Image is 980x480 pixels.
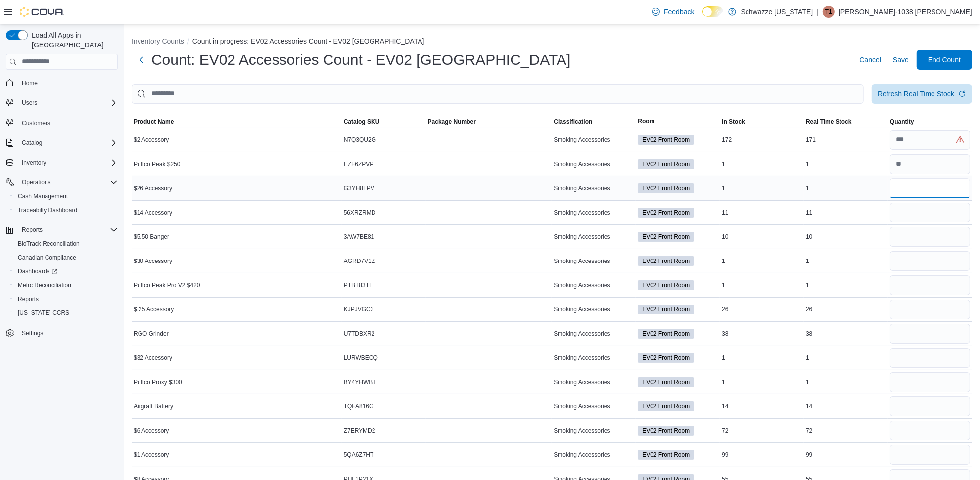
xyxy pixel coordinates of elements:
[638,256,694,266] span: EV02 Front Room
[720,134,804,146] div: 172
[890,118,914,126] span: Quantity
[14,307,73,319] a: [US_STATE] CCRS
[14,190,72,202] a: Cash Management
[14,238,118,250] span: BioTrack Reconciliation
[18,176,55,188] button: Operations
[642,135,690,144] span: EV02 Front Room
[344,281,373,289] span: PTBT83TE
[132,36,972,48] nav: An example of EuiBreadcrumbs
[134,402,173,410] span: Airgraft Battery
[804,449,888,461] div: 99
[839,6,972,18] p: [PERSON_NAME]-1038 [PERSON_NAME]
[2,76,122,90] button: Home
[14,252,118,263] span: Canadian Compliance
[10,292,122,306] button: Reports
[344,257,375,265] span: AGRD7V1Z
[554,281,610,289] span: Smoking Accessories
[18,137,118,149] span: Catalog
[741,6,813,18] p: Schwazze [US_STATE]
[18,206,77,214] span: Traceabilty Dashboard
[638,208,694,218] span: EV02 Front Room
[720,158,804,170] div: 1
[642,353,690,362] span: EV02 Front Room
[10,264,122,278] a: Dashboards
[638,159,694,169] span: EV02 Front Room
[18,157,118,169] span: Inventory
[804,182,888,194] div: 1
[804,207,888,218] div: 11
[132,116,342,128] button: Product Name
[22,159,46,167] span: Inventory
[132,37,184,45] button: Inventory Counts
[642,305,690,314] span: EV02 Front Room
[554,305,610,313] span: Smoking Accessories
[344,402,374,410] span: TQFA816G
[18,240,80,248] span: BioTrack Reconciliation
[642,184,690,193] span: EV02 Front Room
[720,182,804,194] div: 1
[554,451,610,459] span: Smoking Accessories
[344,378,376,386] span: BY4YHWBT
[22,139,42,147] span: Catalog
[554,233,610,241] span: Smoking Accessories
[720,449,804,461] div: 99
[18,117,118,129] span: Customers
[10,306,122,320] button: [US_STATE] CCRS
[806,118,851,126] span: Real Time Stock
[928,55,961,65] span: End Count
[638,232,694,242] span: EV02 Front Room
[134,184,172,192] span: $26 Accessory
[2,326,122,340] button: Settings
[14,252,80,263] a: Canadian Compliance
[552,116,636,128] button: Classification
[344,184,374,192] span: G3YH8LPV
[14,279,75,291] a: Metrc Reconciliation
[638,305,694,314] span: EV02 Front Room
[18,137,46,149] button: Catalog
[2,156,122,170] button: Inventory
[804,116,888,128] button: Real Time Stock
[22,79,38,87] span: Home
[638,353,694,363] span: EV02 Front Room
[642,426,690,435] span: EV02 Front Room
[720,425,804,436] div: 72
[720,304,804,315] div: 26
[638,280,694,290] span: EV02 Front Room
[18,281,71,289] span: Metrc Reconciliation
[28,30,118,50] span: Load All Apps in [GEOGRAPHIC_DATA]
[192,37,424,45] button: Count in progress: EV02 Accessories Count - EV02 [GEOGRAPHIC_DATA]
[720,207,804,218] div: 11
[134,378,182,386] span: Puffco Proxy $300
[642,281,690,290] span: EV02 Front Room
[18,157,50,169] button: Inventory
[642,450,690,459] span: EV02 Front Room
[664,7,694,17] span: Feedback
[14,265,61,277] a: Dashboards
[134,209,172,217] span: $14 Accessory
[554,118,592,126] span: Classification
[18,192,68,200] span: Cash Management
[554,402,610,410] span: Smoking Accessories
[917,50,972,70] button: End Count
[14,293,118,305] span: Reports
[134,305,174,313] span: $.25 Accessory
[134,330,169,338] span: RGO Grinder
[554,160,610,168] span: Smoking Accessories
[804,328,888,340] div: 38
[10,237,122,251] button: BioTrack Reconciliation
[344,451,374,459] span: 5QA6Z7HT
[18,224,118,236] span: Reports
[426,116,552,128] button: Package Number
[22,226,43,234] span: Reports
[14,190,118,202] span: Cash Management
[22,99,37,107] span: Users
[804,134,888,146] div: 171
[6,72,118,366] nav: Complex example
[18,77,118,89] span: Home
[804,376,888,388] div: 1
[638,135,694,145] span: EV02 Front Room
[134,354,172,362] span: $32 Accessory
[554,427,610,435] span: Smoking Accessories
[18,176,118,188] span: Operations
[554,257,610,265] span: Smoking Accessories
